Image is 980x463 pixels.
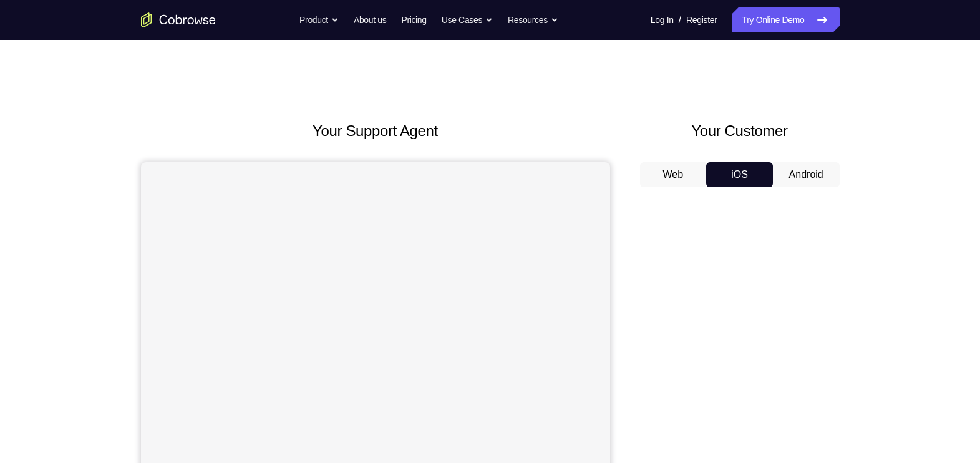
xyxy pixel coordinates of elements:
[442,7,493,32] button: Use Cases
[686,7,717,32] a: Register
[401,7,426,32] a: Pricing
[141,12,216,27] a: Go to the home page
[508,7,558,32] button: Resources
[141,120,610,142] h2: Your Support Agent
[640,120,840,142] h2: Your Customer
[773,162,840,187] button: Android
[706,162,773,187] button: iOS
[651,7,674,32] a: Log In
[679,12,681,27] span: /
[299,7,339,32] button: Product
[732,7,839,32] a: Try Online Demo
[640,162,707,187] button: Web
[354,7,386,32] a: About us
